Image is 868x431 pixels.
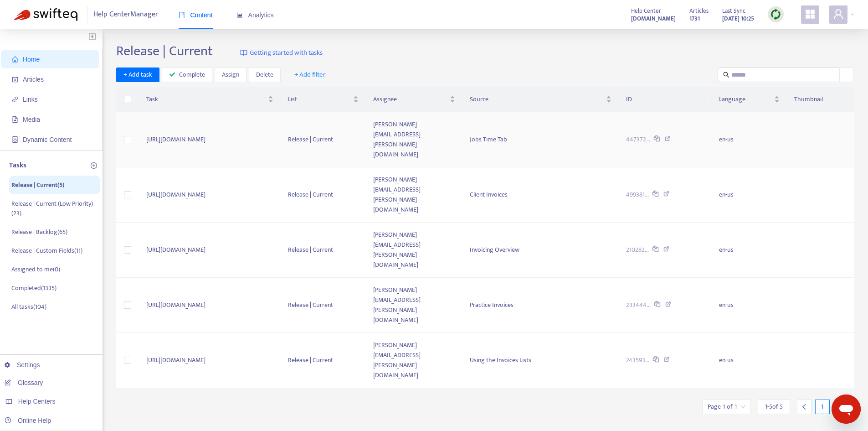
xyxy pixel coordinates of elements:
[281,278,366,333] td: Release | Current
[139,167,281,223] td: [URL][DOMAIN_NAME]
[626,355,649,365] span: 243593...
[723,72,729,78] span: search
[832,395,861,424] iframe: Button to launch messaging window
[626,300,651,310] span: 233444...
[5,361,40,369] a: Settings
[765,402,783,411] span: 1 - 5 of 5
[215,68,247,82] button: Assign
[91,162,97,169] span: plus-circle
[139,112,281,167] td: [URL][DOMAIN_NAME]
[236,11,274,19] span: Analytics
[139,333,281,388] td: [URL][DOMAIN_NAME]
[787,87,854,112] th: Thumbnail
[179,70,205,80] span: Complete
[240,43,323,63] a: Getting started with tasks
[139,223,281,278] td: [URL][DOMAIN_NAME]
[470,134,507,145] span: Jobs Time Tab
[146,94,267,104] span: Task
[470,300,514,310] span: Practice Invoices
[11,265,60,274] p: Assigned to me ( 0 )
[11,246,82,255] p: Release | Custom Fields ( 11 )
[236,12,243,18] span: area-chart
[116,68,159,82] button: + Add task
[470,94,604,104] span: Source
[179,11,213,19] span: Content
[462,87,619,112] th: Source
[281,87,366,112] th: List
[256,70,273,80] span: Delete
[833,9,844,20] span: user
[722,14,754,24] strong: [DATE] 10:25
[805,9,816,20] span: appstore
[712,223,787,278] td: en-us
[12,136,18,143] span: container
[366,223,462,278] td: [PERSON_NAME][EMAIL_ADDRESS][PERSON_NAME][DOMAIN_NAME]
[5,379,43,386] a: Glossary
[366,87,462,112] th: Assignee
[12,56,18,62] span: home
[815,400,830,414] div: 1
[373,94,448,104] span: Assignee
[23,136,72,143] span: Dynamic Content
[23,56,40,63] span: Home
[801,404,807,410] span: left
[5,417,51,424] a: Online Help
[719,94,772,104] span: Language
[9,160,26,171] p: Tasks
[281,112,366,167] td: Release | Current
[11,302,46,312] p: All tasks ( 104 )
[11,283,56,293] p: Completed ( 1335 )
[139,87,281,112] th: Task
[18,398,56,405] span: Help Centers
[722,6,745,16] span: Last Sync
[294,69,326,80] span: + Add filter
[626,135,650,145] span: 447372...
[23,96,38,103] span: Links
[93,6,158,23] span: Help Center Manager
[470,244,519,255] span: Invoicing Overview
[14,8,77,21] img: Swifteq
[23,76,44,83] span: Articles
[162,68,212,82] button: Complete
[689,14,700,24] strong: 1731
[366,167,462,223] td: [PERSON_NAME][EMAIL_ADDRESS][PERSON_NAME][DOMAIN_NAME]
[222,70,239,80] span: Assign
[139,278,281,333] td: [URL][DOMAIN_NAME]
[288,94,351,104] span: List
[281,333,366,388] td: Release | Current
[179,12,185,18] span: book
[631,14,676,24] strong: [DOMAIN_NAME]
[619,87,712,112] th: ID
[12,96,18,103] span: link
[123,70,152,80] span: + Add task
[626,245,649,255] span: 210282...
[366,112,462,167] td: [PERSON_NAME][EMAIL_ADDRESS][PERSON_NAME][DOMAIN_NAME]
[712,333,787,388] td: en-us
[12,76,18,83] span: account-book
[11,180,64,190] p: Release | Current ( 5 )
[689,6,709,16] span: Articles
[712,278,787,333] td: en-us
[631,13,676,24] a: [DOMAIN_NAME]
[366,333,462,388] td: [PERSON_NAME][EMAIL_ADDRESS][PERSON_NAME][DOMAIN_NAME]
[11,227,67,237] p: Release | Backlog ( 65 )
[116,43,213,59] h2: Release | Current
[770,9,781,20] img: sync.dc5367851b00ba804db3.png
[11,199,98,218] p: Release | Current (Low Priority) ( 23 )
[23,116,40,123] span: Media
[712,87,787,112] th: Language
[281,167,366,223] td: Release | Current
[366,278,462,333] td: [PERSON_NAME][EMAIL_ADDRESS][PERSON_NAME][DOMAIN_NAME]
[240,49,247,57] img: image-link
[626,190,649,200] span: 499381...
[712,167,787,223] td: en-us
[712,112,787,167] td: en-us
[12,116,18,123] span: file-image
[631,6,661,16] span: Help Center
[288,68,333,82] button: + Add filter
[250,48,323,58] span: Getting started with tasks
[249,68,281,82] button: Delete
[281,223,366,278] td: Release | Current
[470,189,508,200] span: Client Invoices
[470,355,531,365] span: Using the Invoices Lists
